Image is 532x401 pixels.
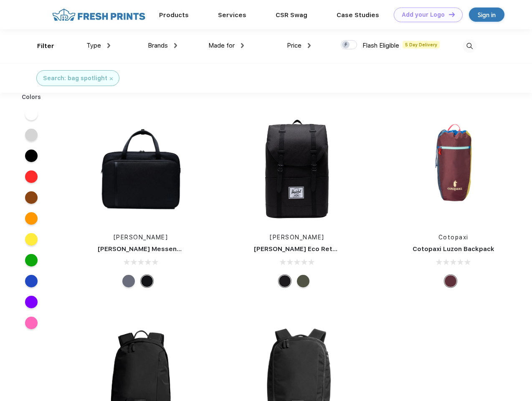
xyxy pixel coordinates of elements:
img: func=resize&h=266 [398,114,509,225]
a: [PERSON_NAME] Messenger [98,245,188,253]
span: Made for [208,42,235,49]
div: Sign in [478,10,496,20]
img: dropdown.png [308,43,311,48]
a: [PERSON_NAME] Eco Retreat 15" Computer Backpack [254,245,425,253]
img: fo%20logo%202.webp [50,8,148,22]
a: Products [159,11,189,19]
img: dropdown.png [174,43,177,48]
img: func=resize&h=266 [241,114,352,225]
a: [PERSON_NAME] [270,234,324,241]
div: Add your Logo [402,11,445,18]
img: dropdown.png [241,43,244,48]
a: Cotopaxi [438,234,469,241]
img: dropdown.png [107,43,110,48]
img: func=resize&h=266 [85,114,196,225]
span: 5 Day Delivery [403,41,440,48]
a: [PERSON_NAME] [114,234,168,241]
span: Type [86,42,101,49]
div: Raven Crosshatch [122,275,135,287]
div: Black [141,275,153,287]
span: Price [287,42,301,49]
div: Surprise [444,275,457,287]
div: Colors [15,93,48,102]
img: filter_cancel.svg [110,77,113,80]
div: Search: bag spotlight [43,74,107,83]
div: Black [279,275,291,287]
span: Flash Eligible [362,42,399,49]
span: Brands [148,42,168,49]
img: DT [449,12,455,17]
img: desktop_search.svg [463,39,476,53]
div: Forest [297,275,309,287]
a: Sign in [469,8,504,22]
a: Cotopaxi Luzon Backpack [413,245,494,253]
div: Filter [37,41,54,51]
